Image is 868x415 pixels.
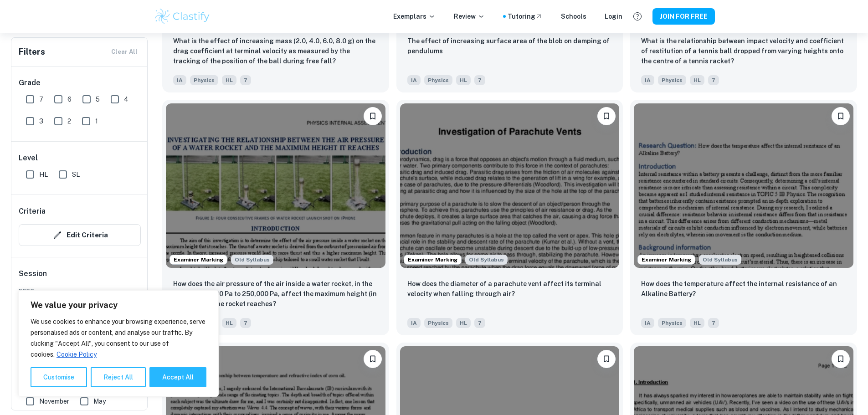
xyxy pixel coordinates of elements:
[393,11,436,21] p: Exemplars
[396,100,623,335] a: Examiner MarkingStarting from the May 2025 session, the Physics IA requirements have changed. It'...
[31,300,206,311] p: We value your privacy
[173,75,186,85] span: IA
[39,116,43,126] span: 3
[508,11,543,21] a: Tutoring
[39,94,43,104] span: 7
[31,316,206,360] p: We use cookies to enhance your browsing experience, serve personalised ads or content, and analys...
[240,318,251,328] span: 7
[832,107,850,125] button: Please log in to bookmark exemplars
[19,153,141,164] h6: Level
[173,279,378,309] p: How does the air pressure of the air inside a water rocket, in the range of 97,000 Pa to 250,000 ...
[222,318,236,328] span: HL
[96,94,100,104] span: 5
[630,100,857,335] a: Examiner MarkingStarting from the May 2025 session, the Physics IA requirements have changed. It'...
[39,169,48,179] span: HL
[19,206,46,217] h6: Criteria
[19,268,141,287] h6: Session
[154,7,211,26] img: Clastify logo
[18,290,219,397] div: We value your privacy
[400,103,620,268] img: Physics IA example thumbnail: How does the diameter of a parachute ven
[424,75,452,85] span: Physics
[364,107,382,125] button: Please log in to bookmark exemplars
[19,224,141,246] button: Edit Criteria
[149,367,206,387] button: Accept All
[162,100,389,335] a: Examiner MarkingStarting from the May 2025 session, the Physics IA requirements have changed. It'...
[474,318,485,328] span: 7
[454,11,485,21] p: Review
[474,75,485,85] span: 7
[456,318,471,328] span: HL
[56,350,97,359] a: Cookie Policy
[699,255,741,265] span: Old Syllabus
[190,75,218,85] span: Physics
[597,350,616,368] button: Please log in to bookmark exemplars
[652,8,715,25] button: JOIN FOR FREE
[124,94,128,104] span: 4
[222,75,236,85] span: HL
[404,256,461,264] span: Examiner Marking
[19,77,141,88] h6: Grade
[641,75,654,85] span: IA
[93,396,106,406] span: May
[173,36,378,66] p: What is the effect of increasing mass (2.0, 4.0, 6.0, 8.0 g) on the drag coefficient at terminal ...
[641,279,846,299] p: How does the temperature affect the internal resistance of an Alkaline Battery?
[95,116,98,126] span: 1
[67,116,71,126] span: 2
[699,255,741,265] div: Starting from the May 2025 session, the Physics IA requirements have changed. It's OK to refer to...
[170,256,227,264] span: Examiner Marking
[231,255,273,265] div: Starting from the May 2025 session, the Physics IA requirements have changed. It's OK to refer to...
[708,318,719,328] span: 7
[39,396,69,406] span: November
[407,279,612,299] p: How does the diameter of a parachute vent affect its terminal velocity when falling through air?
[240,75,251,85] span: 7
[634,103,853,268] img: Physics IA example thumbnail: How does the temperature affect the inte
[832,350,850,368] button: Please log in to bookmark exemplars
[407,75,421,85] span: IA
[641,318,654,328] span: IA
[465,255,508,265] div: Starting from the May 2025 session, the Physics IA requirements have changed. It's OK to refer to...
[597,107,616,125] button: Please log in to bookmark exemplars
[19,46,45,58] h6: Filters
[641,36,846,66] p: What is the relationship between impact velocity and coefficient of restitution of a tennis ball ...
[658,318,686,328] span: Physics
[19,287,141,295] span: 2026
[465,255,508,265] span: Old Syllabus
[690,75,704,85] span: HL
[31,367,87,387] button: Customise
[424,318,452,328] span: Physics
[630,9,645,24] button: Help and Feedback
[407,318,421,328] span: IA
[456,75,471,85] span: HL
[72,169,80,179] span: SL
[708,75,719,85] span: 7
[91,367,146,387] button: Reject All
[638,256,695,264] span: Examiner Marking
[231,255,273,265] span: Old Syllabus
[166,103,385,268] img: Physics IA example thumbnail: How does the air pressure of the air ins
[690,318,704,328] span: HL
[67,94,72,104] span: 6
[605,11,622,21] a: Login
[407,36,612,56] p: The effect of increasing surface area of the blob on damping of pendulums
[561,11,586,21] a: Schools
[658,75,686,85] span: Physics
[364,350,382,368] button: Please log in to bookmark exemplars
